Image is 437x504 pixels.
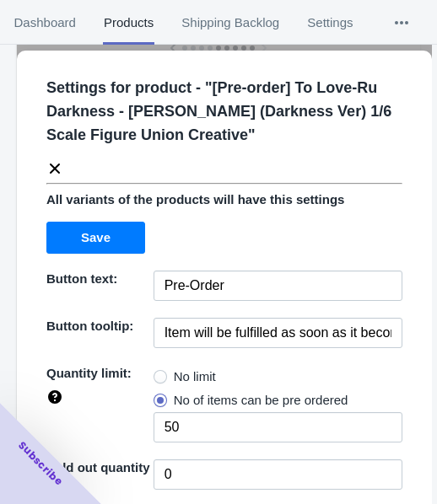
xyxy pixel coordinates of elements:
span: No of items can be pre ordered [174,392,348,409]
span: Shipping Backlog [181,1,280,45]
span: Settings [307,1,353,45]
span: Subscribe [15,438,66,489]
span: Dashboard [13,1,76,45]
p: Settings for product - " [Pre-order] To Love-Ru Darkness - [PERSON_NAME] (Darkness Ver) 1/6 Scale... [46,76,416,147]
button: More tabs [367,1,436,45]
span: All variants of the products will have this settings [46,192,344,206]
span: Button tooltip: [46,319,133,333]
span: Products [103,1,154,45]
button: Save [46,222,145,254]
span: Quantity limit: [46,366,132,380]
span: No limit [174,368,216,385]
span: Save [81,231,111,244]
span: Button text: [46,271,117,286]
